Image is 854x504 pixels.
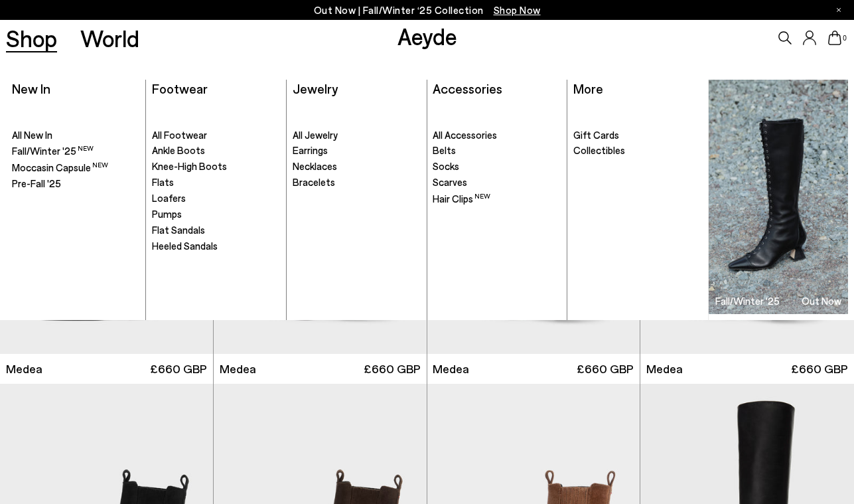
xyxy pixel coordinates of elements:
a: New In [12,80,50,96]
a: Necklaces [293,160,421,173]
a: Earrings [293,144,421,157]
span: All Footwear [152,129,207,141]
span: Flat Sandals [152,224,205,236]
span: Navigate to /collections/new-in [494,4,541,16]
a: Loafers [152,192,280,205]
span: Heeled Sandals [152,240,218,252]
a: Pumps [152,208,280,221]
span: Bracelets [293,176,335,188]
span: Pre-Fall '25 [12,177,61,189]
span: 0 [841,35,848,42]
span: Flats [152,176,174,188]
a: Accessories [433,80,502,96]
a: Gift Cards [573,129,702,142]
a: Medea £660 GBP [214,354,427,384]
a: Collectibles [573,144,702,157]
a: Shop [6,27,57,50]
a: All Footwear [152,129,280,142]
a: Bracelets [293,176,421,189]
a: All Jewelry [293,129,421,142]
span: £660 GBP [577,361,634,377]
span: Pumps [152,208,182,220]
a: Jewelry [293,80,338,96]
span: Ankle Boots [152,144,205,156]
span: Necklaces [293,160,337,172]
a: World [80,27,139,50]
a: Moccasin Capsule [12,161,140,175]
span: Moccasin Capsule [12,161,108,173]
span: Earrings [293,144,328,156]
span: All Jewelry [293,129,338,141]
span: All Accessories [433,129,497,141]
span: Scarves [433,176,467,188]
a: Fall/Winter '25 [12,144,140,158]
span: Hair Clips [433,193,490,205]
span: Knee-High Boots [152,160,227,172]
a: Fall/Winter '25 Out Now [709,80,849,314]
span: Medea [6,361,42,377]
a: Flats [152,176,280,189]
span: Collectibles [573,144,625,156]
a: All Accessories [433,129,561,142]
span: £660 GBP [364,361,421,377]
a: Medea £660 GBP [427,354,640,384]
span: Medea [433,361,469,377]
span: Loafers [152,192,186,204]
a: Medea £660 GBP [640,354,854,384]
span: All New In [12,129,52,141]
a: 0 [828,31,841,45]
a: Pre-Fall '25 [12,177,140,191]
a: All New In [12,129,140,142]
span: Socks [433,160,459,172]
a: More [573,80,603,96]
a: Heeled Sandals [152,240,280,253]
span: Fall/Winter '25 [12,145,94,157]
p: Out Now | Fall/Winter ‘25 Collection [314,2,541,19]
a: Flat Sandals [152,224,280,237]
a: Scarves [433,176,561,189]
span: £660 GBP [150,361,207,377]
a: Belts [433,144,561,157]
a: Knee-High Boots [152,160,280,173]
a: Socks [433,160,561,173]
span: Medea [646,361,683,377]
span: Belts [433,144,456,156]
a: Hair Clips [433,192,561,206]
span: Medea [220,361,256,377]
a: Ankle Boots [152,144,280,157]
img: Group_1295_900x.jpg [709,80,849,314]
a: Aeyde [397,22,457,50]
a: Footwear [152,80,208,96]
h3: Fall/Winter '25 [715,296,780,306]
span: Gift Cards [573,129,619,141]
span: £660 GBP [791,361,848,377]
h3: Out Now [802,296,841,306]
